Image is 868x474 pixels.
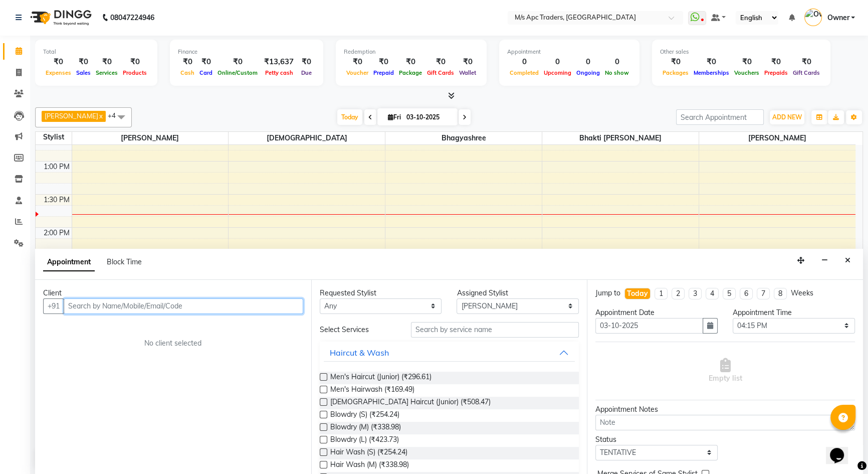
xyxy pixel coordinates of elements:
img: Owner [804,9,822,26]
div: Client [43,288,303,298]
span: Completed [507,69,541,76]
div: ₹0 [660,56,691,68]
span: [PERSON_NAME] [699,132,855,144]
div: Jump to [595,288,620,298]
span: Package [396,69,424,76]
span: Gift Cards [790,69,822,76]
input: Search by Name/Mobile/Email/Code [64,298,303,314]
span: Services [93,69,120,76]
div: Redemption [344,48,479,56]
div: Stylist [36,132,72,142]
div: ₹13,637 [260,56,298,68]
span: Hair Wash (M) (₹338.98) [330,459,409,472]
span: [PERSON_NAME] [45,112,98,120]
div: ₹0 [424,56,457,68]
div: No client selected [67,338,279,349]
div: Other sales [660,48,822,56]
span: Memberships [691,69,732,76]
div: Status [595,434,718,445]
div: Finance [178,48,315,56]
span: Due [299,69,314,76]
b: 08047224946 [110,4,154,32]
div: ₹0 [197,56,215,68]
div: 0 [574,56,602,68]
span: ADD NEW [772,113,802,121]
span: Prepaids [762,69,790,76]
button: ADD NEW [770,110,804,124]
div: ₹0 [120,56,149,68]
span: Hair Wash (S) (₹254.24) [330,447,407,459]
iframe: chat widget [826,434,858,464]
span: Men's Hairwash (₹169.49) [330,384,414,397]
span: Ongoing [574,69,602,76]
li: 1 [655,288,668,299]
li: 6 [740,288,753,299]
span: Bhakti [PERSON_NAME] [542,132,699,144]
div: Appointment Date [595,307,718,318]
span: +4 [108,111,123,119]
div: ₹0 [93,56,120,68]
span: Bhagyashree [385,132,542,144]
div: Appointment [507,48,631,56]
span: Expenses [43,69,74,76]
span: Fri [385,113,403,121]
span: Block Time [107,257,142,266]
span: [PERSON_NAME] [72,132,229,144]
span: Petty cash [263,69,296,76]
span: Gift Cards [424,69,457,76]
div: 0 [507,56,541,68]
span: Cash [178,69,197,76]
button: +91 [43,298,64,314]
div: Select Services [312,325,404,335]
span: Owner [827,13,849,23]
span: Men's Haircut (Junior) (₹296.61) [330,372,431,384]
span: Blowdry (M) (₹338.98) [330,422,401,434]
div: 0 [602,56,631,68]
span: Empty list [709,358,742,384]
div: Appointment Notes [595,404,855,415]
div: ₹0 [396,56,424,68]
span: Vouchers [732,69,762,76]
div: ₹0 [344,56,371,68]
span: Appointment [43,253,95,271]
span: Prepaid [371,69,396,76]
li: 7 [757,288,770,299]
span: Packages [660,69,691,76]
div: ₹0 [43,56,74,68]
li: 8 [774,288,787,299]
div: 1:00 PM [42,162,72,172]
div: 1:30 PM [42,195,72,205]
span: Products [120,69,149,76]
div: ₹0 [178,56,197,68]
span: Card [197,69,215,76]
div: Weeks [791,288,813,298]
div: ₹0 [691,56,732,68]
div: 0 [541,56,574,68]
span: Upcoming [541,69,574,76]
div: ₹0 [790,56,822,68]
input: 2025-10-03 [403,110,454,125]
span: Voucher [344,69,371,76]
div: ₹0 [371,56,396,68]
div: ₹0 [457,56,479,68]
div: ₹0 [74,56,93,68]
span: No show [602,69,631,76]
span: [DEMOGRAPHIC_DATA] Haircut (Junior) (₹508.47) [330,397,491,409]
span: Blowdry (L) (₹423.73) [330,434,399,447]
span: Blowdry (S) (₹254.24) [330,409,399,422]
input: yyyy-mm-dd [595,318,703,334]
span: Online/Custom [215,69,260,76]
li: 3 [689,288,702,299]
span: Today [337,109,362,125]
li: 5 [723,288,736,299]
div: Requested Stylist [320,288,442,298]
div: ₹0 [762,56,790,68]
input: Search by service name [411,322,579,338]
a: x [98,112,103,120]
input: Search Appointment [676,109,764,125]
li: 2 [672,288,685,299]
li: 4 [706,288,719,299]
div: ₹0 [732,56,762,68]
button: Haircut & Wash [324,344,575,362]
span: Sales [74,69,93,76]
